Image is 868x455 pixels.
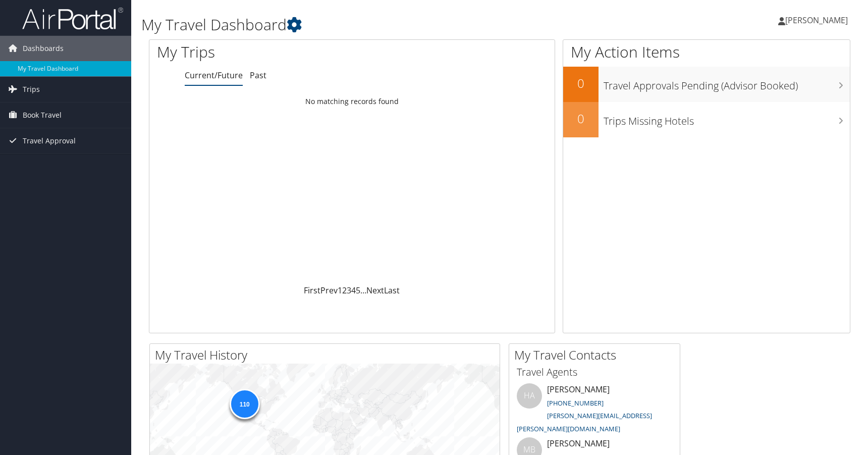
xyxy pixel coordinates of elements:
a: Last [384,285,400,296]
a: Current/Future [185,70,243,81]
h2: My Travel History [155,346,500,364]
h1: My Action Items [563,41,850,63]
a: 4 [351,285,356,296]
h2: My Travel Contacts [514,346,680,364]
a: Next [366,285,384,296]
li: [PERSON_NAME] [512,383,677,437]
span: Book Travel [23,103,62,128]
td: No matching records found [149,92,555,111]
a: 5 [356,285,360,296]
h3: Travel Approvals Pending (Advisor Booked) [604,74,850,93]
a: 1 [338,285,342,296]
h1: My Travel Dashboard [141,14,619,35]
a: 2 [342,285,347,296]
span: [PERSON_NAME] [785,15,848,26]
img: airportal-logo.png [22,7,123,30]
a: Past [250,70,266,81]
span: Dashboards [23,36,64,61]
span: Trips [23,77,40,102]
h2: 0 [563,75,599,92]
h3: Travel Agents [517,365,672,379]
h2: 0 [563,110,599,127]
span: … [360,285,366,296]
a: [PERSON_NAME] [778,5,858,35]
a: First [304,285,320,296]
a: Prev [320,285,338,296]
div: 110 [229,389,259,419]
a: 0Trips Missing Hotels [563,102,850,137]
a: 0Travel Approvals Pending (Advisor Booked) [563,67,850,102]
a: [PERSON_NAME][EMAIL_ADDRESS][PERSON_NAME][DOMAIN_NAME] [517,411,652,433]
h3: Trips Missing Hotels [604,109,850,128]
span: Travel Approval [23,128,76,154]
div: HA [517,383,542,409]
a: [PHONE_NUMBER] [547,398,604,408]
h1: My Trips [157,41,378,63]
a: 3 [347,285,351,296]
